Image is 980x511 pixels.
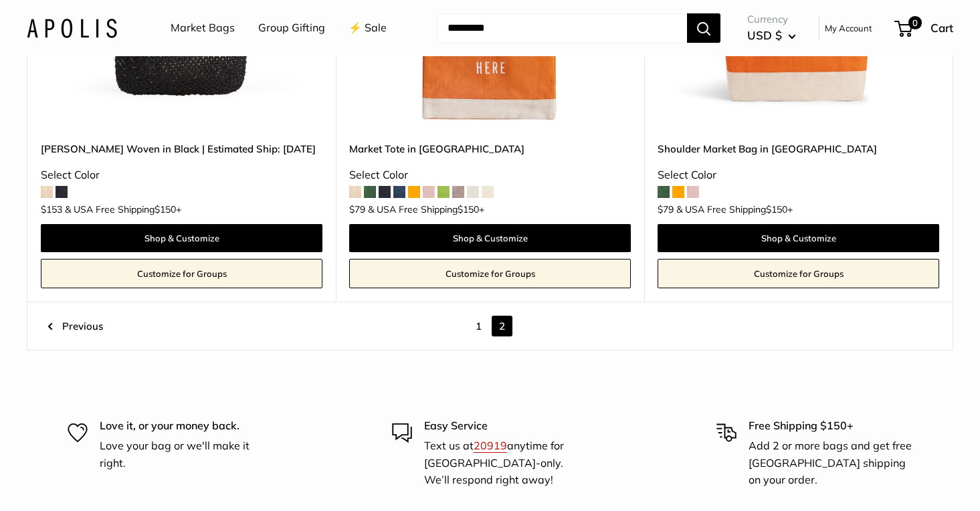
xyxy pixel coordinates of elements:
[825,20,872,36] a: My Account
[747,10,796,29] span: Currency
[658,141,939,157] a: Shoulder Market Bag in [GEOGRAPHIC_DATA]
[468,316,489,336] a: 1
[658,259,939,288] a: Customize for Groups
[11,460,143,500] iframe: Sign Up via Text for Offers
[930,21,953,35] span: Cart
[492,316,512,336] span: 2
[41,203,62,215] span: $153
[474,439,507,452] a: 20919
[368,205,484,214] span: & USA Free Shipping +
[100,417,264,435] p: Love it, or your money back.
[908,16,922,29] span: 0
[47,316,103,336] a: Previous
[258,18,325,38] a: Group Gifting
[747,25,796,46] button: USD $
[41,224,322,252] a: Shop & Customize
[458,203,479,215] span: $150
[41,141,322,157] a: [PERSON_NAME] Woven in Black | Estimated Ship: [DATE]
[658,224,939,252] a: Shop & Customize
[349,18,387,38] a: ⚡️ Sale
[349,165,631,185] div: Select Color
[27,18,117,37] img: Apolis
[155,203,176,215] span: $150
[171,18,235,38] a: Market Bags
[658,165,939,185] div: Select Color
[349,259,631,288] a: Customize for Groups
[41,259,322,288] a: Customize for Groups
[747,28,782,42] span: USD $
[424,417,589,435] p: Easy Service
[100,437,264,472] p: Love your bag or we'll make it right.
[896,17,953,39] a: 0 Cart
[749,437,913,489] p: Add 2 or more bags and get free [GEOGRAPHIC_DATA] shipping on your order.
[437,13,687,43] input: Search...
[65,205,181,214] span: & USA Free Shipping +
[349,141,631,157] a: Market Tote in [GEOGRAPHIC_DATA]
[676,205,793,214] span: & USA Free Shipping +
[349,203,365,215] span: $79
[424,437,589,489] p: Text us at anytime for [GEOGRAPHIC_DATA]-only. We’ll respond right away!
[687,13,720,43] button: Search
[749,417,913,435] p: Free Shipping $150+
[766,203,787,215] span: $150
[41,165,322,185] div: Select Color
[658,203,674,215] span: $79
[349,224,631,252] a: Shop & Customize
